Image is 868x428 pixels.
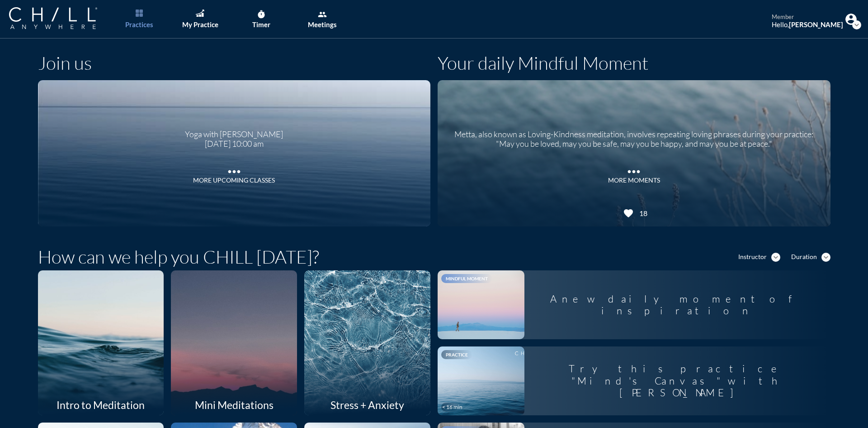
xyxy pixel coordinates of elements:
[9,7,97,29] img: Company Logo
[449,123,819,149] div: Metta, also known as Loving-Kindness meditation, involves repeating loving phrases during your pr...
[185,139,283,149] div: [DATE] 10:00 am
[252,20,270,29] div: Timer
[625,163,643,176] i: more_horiz
[636,209,647,217] div: 18
[524,356,830,406] div: Try this practice "Mind's Canvas" with [PERSON_NAME]
[136,10,143,17] img: List
[438,52,648,74] h1: Your daily Mindful Moment
[196,10,204,17] img: Graph
[845,14,857,25] img: Profile icon
[771,253,780,262] i: expand_more
[257,10,266,19] i: timer
[38,394,164,415] div: Intro to Meditation
[772,14,843,21] div: member
[738,253,767,261] div: Instructor
[789,20,843,29] strong: [PERSON_NAME]
[524,286,830,324] div: A new daily moment of inspiration
[38,246,319,268] h1: How can we help you CHILL [DATE]?
[182,20,218,29] div: My Practice
[125,20,153,29] div: Practices
[623,208,634,219] i: favorite
[308,20,337,29] div: Meetings
[791,253,817,261] div: Duration
[185,123,283,139] div: Yoga with [PERSON_NAME]
[171,394,297,415] div: Mini Meditations
[446,276,488,281] span: Mindful Moment
[225,163,243,176] i: more_horiz
[608,177,660,184] div: MORE MOMENTS
[193,177,275,184] div: More Upcoming Classes
[304,394,430,415] div: Stress + Anxiety
[38,52,92,74] h1: Join us
[318,10,327,19] i: group
[9,7,115,30] a: Company Logo
[821,253,830,262] i: expand_more
[852,20,861,29] i: expand_more
[442,404,462,410] div: < 16 min
[446,352,468,357] span: Practice
[772,20,843,29] div: Hello,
